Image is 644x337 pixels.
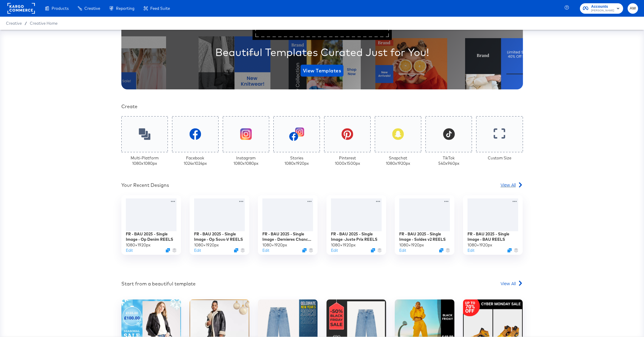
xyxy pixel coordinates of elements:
[166,248,170,252] svg: Duplicate
[467,248,474,253] button: Edit
[126,242,151,248] div: 1080 × 1920 px
[439,248,443,252] svg: Duplicate
[507,248,512,252] svg: Duplicate
[501,280,516,286] span: View All
[150,6,170,11] span: Feed Suite
[399,248,406,253] button: Edit
[121,182,169,189] div: Your Recent Designs
[399,242,424,248] div: 1080 × 1920 px
[121,280,196,287] div: Start from a beautiful template
[233,155,258,166] div: Instagram 1080 x 1080 px
[335,155,360,166] div: Pinterest 1000 x 1500 px
[22,21,30,26] span: /
[488,155,511,161] div: Custom Size
[84,6,100,11] span: Creative
[52,6,69,11] span: Products
[190,195,249,255] div: FR - BAU 2025 - Single Image - Op Sous-V REELS1080×1920pxEditDuplicate
[30,21,58,26] a: Creative Home
[6,21,22,26] span: Creative
[126,248,133,253] button: Edit
[194,231,245,242] div: FR - BAU 2025 - Single Image - Op Sous-V REELS
[262,242,287,248] div: 1080 × 1920 px
[501,182,523,190] a: View All
[501,182,516,188] span: View All
[121,103,523,110] div: Create
[194,248,201,253] button: Edit
[301,65,343,77] button: View Templates
[131,155,159,166] div: Multi-Platform 1080 x 1080 px
[467,242,492,248] div: 1080 × 1920 px
[215,45,429,60] div: Beautiful Templates Curated Just for You!
[591,8,614,13] span: [PERSON_NAME]
[331,231,382,242] div: FR - BAU 2025 - Single Image -Juste Prix REELS
[395,195,454,255] div: FR - BAU 2025 - Single Image - Soldes v2 REELS1080×1920pxEditDuplicate
[234,248,238,252] svg: Duplicate
[194,242,219,248] div: 1080 × 1920 px
[399,231,450,242] div: FR - BAU 2025 - Single Image - Soldes v2 REELS
[303,66,341,75] span: View Templates
[262,248,269,253] button: Edit
[258,195,318,255] div: FR - BAU 2025 - Single Image - Dernieres Chances REELS1080×1920pxEditDuplicate
[302,248,306,252] svg: Duplicate
[463,195,523,255] div: FR - BAU 2025 - Single Image - BAU REELS1080×1920pxEditDuplicate
[371,248,375,252] svg: Duplicate
[630,5,636,12] span: AW
[262,231,313,242] div: FR - BAU 2025 - Single Image - Dernieres Chances REELS
[121,195,181,255] div: FR - BAU 2025 - Single Image - Op Denim REELS1080×1920pxEditDuplicate
[331,248,338,253] button: Edit
[467,231,518,242] div: FR - BAU 2025 - Single Image - BAU REELS
[386,155,410,166] div: Snapchat 1080 x 1920 px
[580,3,623,14] button: Accounts[PERSON_NAME]
[501,280,523,289] a: View All
[126,231,177,242] div: FR - BAU 2025 - Single Image - Op Denim REELS
[591,4,614,10] span: Accounts
[628,3,638,14] button: AW
[184,155,207,166] div: Facebook 1024 x 1024 px
[284,155,309,166] div: Stories 1080 x 1920 px
[331,242,356,248] div: 1080 × 1920 px
[116,6,134,11] span: Reporting
[326,195,386,255] div: FR - BAU 2025 - Single Image -Juste Prix REELS1080×1920pxEditDuplicate
[438,155,459,166] div: TikTok 540 x 960 px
